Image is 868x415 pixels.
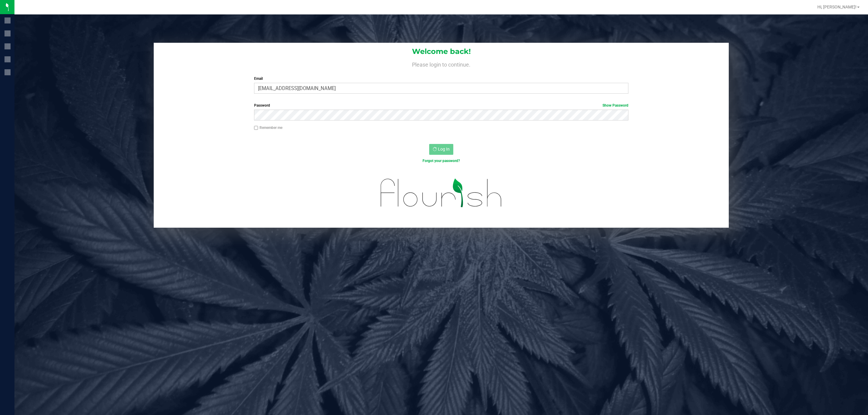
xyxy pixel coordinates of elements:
label: Email [254,76,628,81]
img: flourish_logo.svg [370,170,513,216]
button: Log In [429,144,453,155]
h4: Please login to continue. [154,60,729,67]
span: Password [254,103,270,108]
span: Hi, [PERSON_NAME]! [817,5,857,9]
a: Forgot your password? [423,159,460,163]
label: Remember me [254,125,282,130]
a: Show Password [602,103,628,108]
span: Log In [438,147,450,151]
input: Remember me [254,126,258,130]
h1: Welcome back! [154,48,729,55]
